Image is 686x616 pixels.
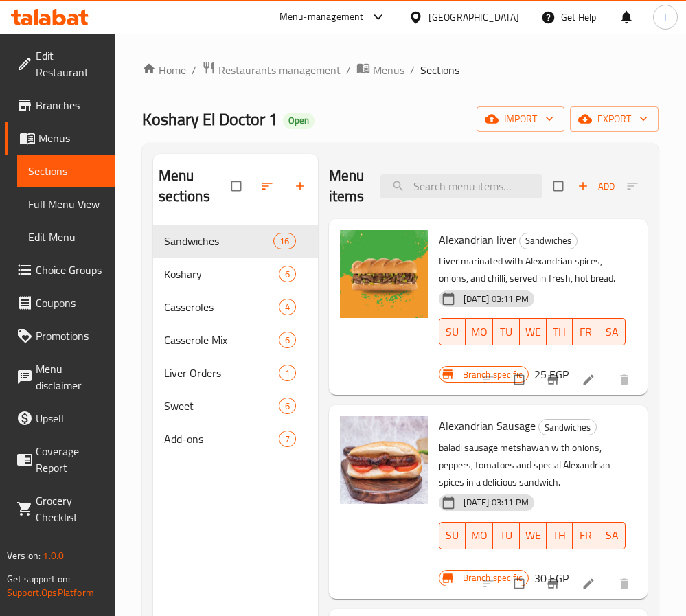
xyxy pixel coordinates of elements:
[142,62,186,78] a: Home
[279,398,296,414] div: items
[445,322,460,342] span: SU
[5,39,115,89] a: Edit Restaurant
[520,318,547,345] button: WE
[153,258,318,290] div: Koshary6
[223,173,252,199] span: Select all sections
[153,290,318,323] div: Casseroles4
[279,365,296,381] div: items
[5,435,115,484] a: Coverage Report
[279,433,295,446] span: 7
[218,62,341,78] span: Restaurants management
[599,318,626,345] button: SA
[519,233,578,249] div: Sandwiches
[493,318,519,345] button: TU
[420,62,459,78] span: Sections
[279,268,295,281] span: 6
[36,47,104,80] span: Edit Restaurant
[582,373,598,387] a: Edit menu item
[578,322,593,342] span: FR
[574,176,618,197] button: Add
[380,174,542,198] input: search
[36,361,104,393] span: Menu disclaimer
[43,547,64,564] span: 1.0.0
[7,584,94,602] a: Support.OpsPlatform
[547,318,573,345] button: TH
[273,233,295,249] div: items
[279,9,364,25] div: Menu-management
[17,220,115,253] a: Edit Menu
[520,522,547,549] button: WE
[439,415,536,436] span: Alexandrian Sausage
[279,400,295,413] span: 6
[279,301,295,314] span: 4
[466,522,493,549] button: MO
[439,318,466,345] button: SU
[552,525,567,545] span: TH
[252,171,285,201] span: Sort sections
[538,365,571,395] button: Branch-specific-item
[5,89,115,122] a: Branches
[466,318,493,345] button: MO
[36,328,104,344] span: Promotions
[36,492,104,525] span: Grocery Checklist
[5,253,115,286] a: Choice Groups
[164,431,279,447] span: Add-ons
[164,365,279,381] span: Liver Orders
[609,569,642,599] button: delete
[573,522,599,549] button: FR
[153,422,318,455] div: Add-ons7
[340,230,428,318] img: Alexandrian liver
[5,352,115,402] a: Menu disclaimer
[570,106,659,132] button: export
[279,334,295,347] span: 6
[488,111,553,128] span: import
[356,61,404,79] a: Menus
[5,319,115,352] a: Promotions
[538,569,571,599] button: Branch-specific-item
[164,233,274,249] span: Sandwiches
[605,525,620,545] span: SA
[373,62,404,78] span: Menus
[164,332,279,348] div: Casserole Mix
[7,547,41,564] span: Version:
[545,173,574,199] span: Select section
[605,322,620,342] span: SA
[283,113,315,129] div: Open
[581,111,648,128] span: export
[410,62,415,78] li: /
[520,233,577,249] span: Sandwiches
[38,130,104,146] span: Menus
[618,176,678,197] span: Select section first
[439,253,626,287] p: Liver marinated with Alexandrian spices, onions, and chilli, served in fresh, hot bread.
[153,225,318,258] div: Sandwiches16
[525,525,541,545] span: WE
[578,525,593,545] span: FR
[279,266,296,282] div: items
[279,332,296,348] div: items
[142,61,659,79] nav: breadcrumb
[279,431,296,447] div: items
[5,402,115,435] a: Upsell
[471,525,488,545] span: MO
[7,570,70,588] span: Get support on:
[274,235,295,248] span: 16
[279,367,295,380] span: 1
[28,163,104,179] span: Sections
[164,266,279,282] span: Koshary
[493,522,519,549] button: TU
[164,398,279,414] span: Sweet
[578,179,615,194] span: Add
[5,122,115,155] a: Menus
[471,322,488,342] span: MO
[428,10,519,25] div: [GEOGRAPHIC_DATA]
[609,365,642,395] button: delete
[439,440,626,491] p: baladi sausage metshawah with onions, peppers, tomatoes and special Alexandrian spices in a delic...
[573,318,599,345] button: FR
[552,322,567,342] span: TH
[346,62,351,78] li: /
[547,522,573,549] button: TH
[599,522,626,549] button: SA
